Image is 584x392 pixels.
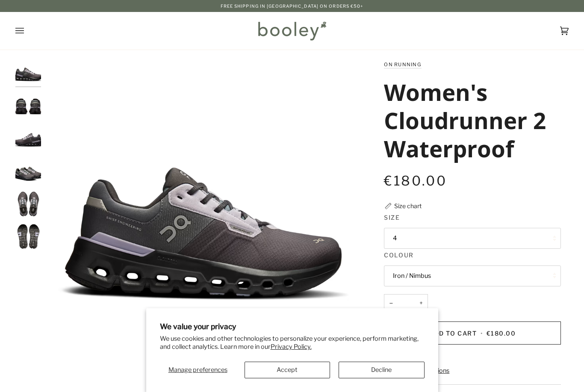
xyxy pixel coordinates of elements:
[15,224,41,249] img: On Running Women's Cloudrunner 2 Waterproof Iron / Nimbus - Booley Galway
[384,265,561,286] button: Iron / Nimbus
[384,78,555,162] h1: Women's Cloudrunner 2 Waterproof
[384,366,561,376] a: More payment options
[339,362,424,378] button: Decline
[384,213,400,222] span: Size
[384,294,428,313] input: Quantity
[384,62,422,68] a: On Running
[160,335,425,351] p: We use cookies and other technologies to personalize your experience, perform marketing, and coll...
[45,60,361,376] img: On Running Women&#39;s Cloudrunner 2 Waterproof Iron / Nimbus - Booley Galway
[384,251,413,259] span: Colour
[414,294,428,313] button: +
[254,18,329,43] img: Booley
[168,366,227,374] span: Manage preferences
[384,173,447,189] span: €180.00
[487,330,516,337] span: €180.00
[384,228,561,249] button: 4
[479,330,485,337] span: •
[15,12,41,50] button: Open menu
[429,330,477,337] span: Add to Cart
[384,321,561,345] button: Add to Cart • €180.00
[271,343,312,351] a: Privacy Policy.
[15,125,41,151] img: On Running Women's Cloudrunner 2 Waterproof Iron / Nimbus - Booley Galway
[160,322,425,331] h2: We value your privacy
[15,93,41,118] img: On Running Women's Cloudrunner 2 Waterproof Iron / Nimbus - Booley Galway
[45,60,361,376] div: On Running Women's Cloudrunner 2 Waterproof Iron / Nimbus - Booley Galway
[394,201,422,210] div: Size chart
[15,158,41,184] img: On Running Women's Cloudrunner 2 Waterproof Iron / Nimbus - Booley Galway
[160,362,236,378] button: Manage preferences
[15,60,41,85] img: On Running Women's Cloudrunner 2 Waterproof Iron / Nimbus - Booley Galway
[245,362,330,378] button: Accept
[15,191,41,217] img: On Running Women's Cloudrunner 2 Waterproof Iron / Nimbus - Booley Galway
[384,294,398,313] button: −
[221,3,364,9] p: Free Shipping in [GEOGRAPHIC_DATA] on Orders €50+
